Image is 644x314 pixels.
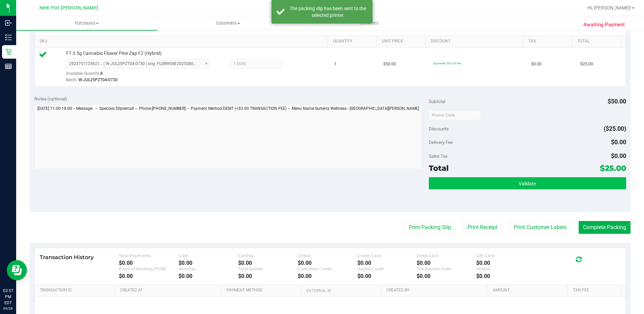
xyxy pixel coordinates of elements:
span: $50.00 [383,61,396,67]
a: Created By [386,288,485,293]
span: Awaiting Payment [583,21,625,29]
a: Created At [120,288,219,293]
span: $0.00 [611,138,626,146]
span: $50.00 [608,98,626,105]
div: Debit Card [417,253,476,258]
p: 09/28 [3,306,13,311]
div: Cash [179,253,238,258]
span: $25.00 [600,163,626,173]
div: Total Payments [119,253,179,258]
span: New Port [PERSON_NAME] [39,5,98,11]
div: Check [298,253,357,258]
a: Transaction ID [40,288,112,293]
div: Point of Banking (POB) [119,266,179,271]
span: Batch: [66,77,77,82]
div: $0.00 [417,273,476,279]
iframe: Resource center [7,260,27,280]
a: Quantity [333,39,374,44]
button: Print Customer Labels [510,221,571,234]
span: Subtotal [429,99,445,104]
span: 50premall: 50% off line [433,62,461,65]
button: Complete Packing [579,221,631,234]
span: 1 [334,61,336,67]
div: Transaction Fees [417,266,476,271]
span: Purchases [16,20,157,26]
div: $0.00 [357,273,417,279]
span: $0.00 [611,152,626,159]
div: $0.00 [298,273,357,279]
span: W-JUL25PZT04-0730 [78,77,118,82]
a: Customers [157,16,298,30]
a: Tax [528,39,569,44]
div: Available Quantity: [66,69,217,82]
div: CanPay [238,253,298,258]
a: Unit Price [382,39,423,44]
span: Total [429,163,449,173]
div: AeroPay [179,266,238,271]
div: $0.00 [238,260,298,266]
button: Print Receipt [463,221,502,234]
span: Sales Tax [429,153,448,159]
inline-svg: Inbound [5,20,12,26]
div: $0.00 [298,260,357,266]
span: Validate [519,181,536,186]
span: Customers [158,20,298,26]
div: Issued Credit [357,266,417,271]
a: Total [577,39,618,44]
a: Amount [493,288,565,293]
span: ($25.00) [604,125,626,132]
div: $0.00 [119,260,179,266]
div: Credit Card [357,253,417,258]
button: Validate [429,177,626,189]
div: $0.00 [119,273,179,279]
button: Print Packing Slip [405,221,455,234]
a: Discount [431,39,520,44]
inline-svg: Inventory [5,34,12,41]
div: Total Spendr [238,266,298,271]
div: $0.00 [476,260,536,266]
div: $0.00 [476,273,536,279]
span: Discounts [429,123,449,135]
span: $0.00 [531,61,542,67]
span: Delivery Fee [429,139,453,145]
div: Gift Card [476,253,536,258]
span: FT 3.5g Cannabis Flower Pine Zap F2 (Hybrid) [66,50,162,57]
a: Payment Method [227,288,299,293]
div: $0.00 [179,273,238,279]
p: 03:57 PM EDT [3,288,13,306]
div: Customer Credit [298,266,357,271]
th: External ID [301,285,381,297]
a: Txn Fee [573,288,618,293]
div: $0.00 [238,273,298,279]
span: $25.00 [580,61,593,67]
a: SKU [40,39,325,44]
div: $0.00 [417,260,476,266]
span: Hi, [PERSON_NAME]! [587,5,631,10]
span: Notes (optional) [34,96,67,101]
span: 8 [100,71,103,76]
inline-svg: Retail [5,49,12,55]
input: Promo Code [429,110,481,120]
div: $0.00 [357,260,417,266]
a: Purchases [16,16,157,30]
div: $0.00 [179,260,238,266]
div: Voided [476,266,536,271]
div: The packing slip has been sent to the selected printer. [288,5,367,19]
inline-svg: Reports [5,63,12,70]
